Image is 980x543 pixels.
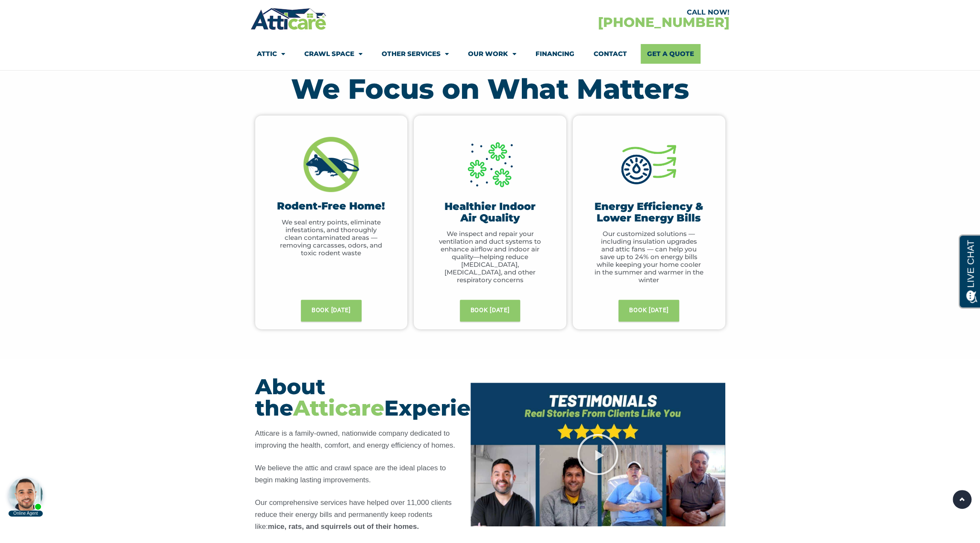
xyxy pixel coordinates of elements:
[255,376,462,419] h3: About the Experience
[490,9,729,16] div: CALL NOW!
[468,44,516,64] a: Our Work
[21,7,69,18] span: Opens a chat window
[629,304,668,317] span: BOOK [DATE]
[618,300,679,322] a: BOOK [DATE]
[255,462,462,486] p: We believe the attic and crawl space are the ideal places to begin making lasting improvements.
[268,522,419,531] strong: mice, rats, and squirrels out of their homes.
[277,201,386,212] h3: Rodent-Free Home!
[594,201,704,224] h3: Energy Efficiency & Lower Energy Bills
[382,44,449,64] a: Other Services
[255,75,725,103] h2: We Focus on What Matters
[301,300,362,322] a: BOOK [DATE]
[460,300,521,322] a: BOOK [DATE]
[257,44,723,64] nav: Menu
[593,44,627,64] a: Contact
[293,395,384,421] span: Atticare
[435,230,545,284] p: We inspect and repair your ventilation and duct systems to enhance airflow and indoor air quality...
[435,201,545,224] h3: Healthier Indoor Air Quality
[257,44,285,64] a: Attic
[4,475,47,517] iframe: Chat Invitation
[535,44,574,64] a: Financing
[304,44,362,64] a: Crawl Space
[641,44,700,64] a: Get A Quote
[255,428,462,452] p: Atticare is a family-owned, nationwide company dedicated to improving the health, comfort, and en...
[594,230,704,284] p: Our customized solutions — including insulation upgrades and attic fans — can help you save up to...
[277,218,386,257] p: We seal entry points, eliminate infestations, and thoroughly clean contaminated areas — removing ...
[577,433,619,476] div: Play Video
[255,497,462,533] p: Our comprehensive services have helped over 11,000 clients reduce their energy bills and permanen...
[471,304,510,317] span: BOOK [DATE]
[312,304,351,317] span: BOOK [DATE]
